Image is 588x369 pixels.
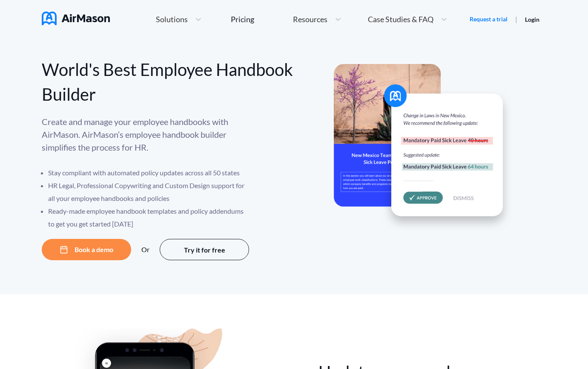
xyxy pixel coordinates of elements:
[42,115,250,154] p: Create and manage your employee handbooks with AirMason. AirMason’s employee handbook builder sim...
[141,246,149,253] div: Or
[156,15,188,23] span: Solutions
[42,12,110,25] img: AirMason Logo
[48,179,250,205] li: HR Legal, Professional Copywriting and Custom Design support for all your employee handbooks and ...
[160,239,249,260] button: Try it for free
[48,205,250,230] li: Ready-made employee handbook templates and policy addendums to get you get started [DATE]
[470,15,508,23] a: Request a trial
[231,12,254,27] a: Pricing
[42,239,131,260] button: Book a demo
[334,64,513,232] img: hero-banner
[525,16,539,23] a: Login
[42,57,294,107] div: World's Best Employee Handbook Builder
[293,15,327,23] span: Resources
[515,15,517,23] span: |
[48,166,250,179] li: Stay compliant with automated policy updates across all 50 states
[368,15,433,23] span: Case Studies & FAQ
[231,15,254,23] div: Pricing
